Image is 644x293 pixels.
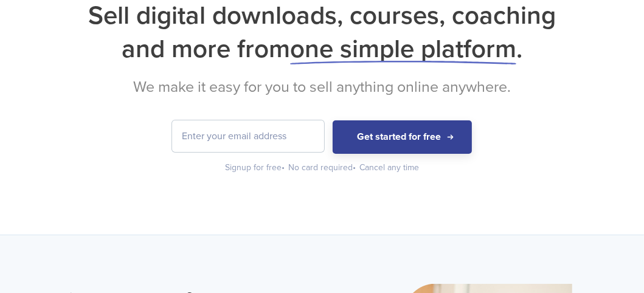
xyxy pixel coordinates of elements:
[359,162,419,174] div: Cancel any time
[333,120,472,154] button: Get started for free
[172,120,324,152] input: Enter your email address
[288,162,357,174] div: No card required
[290,33,516,64] span: one simple platform
[353,162,356,173] span: •
[516,33,522,64] span: .
[225,162,286,174] div: Signup for free
[32,78,612,96] h2: We make it easy for you to sell anything online anywhere.
[282,162,285,173] span: •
